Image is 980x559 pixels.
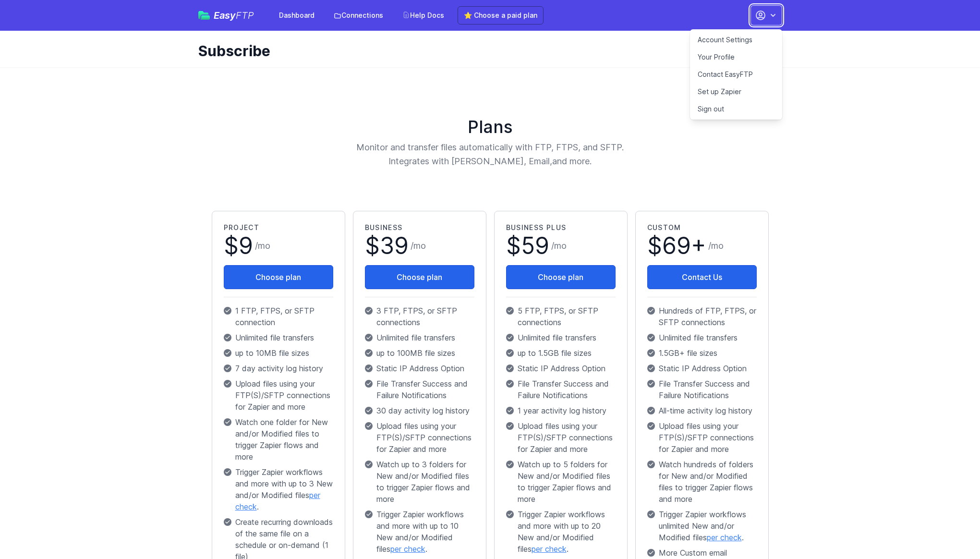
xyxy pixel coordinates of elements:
[506,305,616,328] p: 5 FTP, FTPS, or SFTP connections
[224,347,333,359] p: up to 10MB file sizes
[708,239,724,253] span: /
[224,363,333,374] p: 7 day activity log history
[365,420,474,455] p: Upload files using your FTP(S)/SFTP connections for Zapier and more
[236,10,254,21] span: FTP
[711,241,724,251] span: mo
[224,416,333,462] p: Watch one folder for New and/or Modified files to trigger Zapier flows and more
[647,378,757,401] p: File Transfer Success and Failure Notifications
[380,231,409,260] span: 39
[690,49,782,66] a: Your Profile
[365,305,474,328] p: 3 FTP, FTPS, or SFTP connections
[690,100,782,118] a: Sign out
[365,332,474,343] p: Unlimited file transfers
[224,234,253,257] span: $
[365,459,474,505] p: Watch up to 3 folders for New and/or Modified files to trigger Zapier flows and more
[390,544,425,554] a: per check
[506,405,616,416] p: 1 year activity log history
[365,363,474,374] p: Static IP Address Option
[518,509,616,555] span: Trigger Zapier workflows and more with up to 20 New and/or Modified files .
[506,363,616,374] p: Static IP Address Option
[506,265,616,289] button: Choose plan
[411,239,426,253] span: /
[707,533,742,542] a: per check
[506,347,616,359] p: up to 1.5GB file sizes
[258,241,270,251] span: mo
[208,117,773,136] h1: Plans
[198,11,254,20] a: EasyFTP
[662,231,706,260] span: 69+
[224,265,333,289] button: Choose plan
[659,509,757,543] span: Trigger Zapier workflows unlimited New and/or Modified files .
[506,223,616,232] h2: Business Plus
[273,7,320,24] a: Dashboard
[506,459,616,505] p: Watch up to 5 folders for New and/or Modified files to trigger Zapier flows and more
[690,83,782,100] a: Set up Zapier
[239,231,253,260] span: 9
[235,466,333,512] span: Trigger Zapier workflows and more with up to 3 New and/or Modified files .
[647,223,757,232] h2: Custom
[224,223,333,232] h2: Project
[506,234,549,257] span: $
[647,405,757,416] p: All-time activity log history
[554,241,567,251] span: mo
[647,459,757,505] p: Watch hundreds of folders for New and/or Modified files to trigger Zapier flows and more
[413,241,426,251] span: mo
[397,7,450,24] a: Help Docs
[647,363,757,374] p: Static IP Address Option
[506,378,616,401] p: File Transfer Success and Failure Notifications
[302,140,678,169] p: Monitor and transfer files automatically with FTP, FTPS, and SFTP. Integrates with [PERSON_NAME],...
[365,265,474,289] button: Choose plan
[506,332,616,343] p: Unlimited file transfers
[224,305,333,328] p: 1 FTP, FTPS, or SFTP connection
[376,509,474,555] span: Trigger Zapier workflows and more with up to 10 New and/or Modified files .
[224,332,333,343] p: Unlimited file transfers
[365,405,474,416] p: 30 day activity log history
[198,42,774,60] h1: Subscribe
[551,239,567,253] span: /
[365,378,474,401] p: File Transfer Success and Failure Notifications
[214,11,254,20] span: Easy
[458,6,544,24] a: ⭐ Choose a paid plan
[647,305,757,328] p: Hundreds of FTP, FTPS, or SFTP connections
[365,347,474,359] p: up to 100MB file sizes
[647,234,706,257] span: $
[532,544,567,554] a: per check
[521,231,549,260] span: 59
[235,490,320,511] a: per check
[365,223,474,232] h2: Business
[198,11,210,20] img: easyftp_logo.png
[932,511,968,547] iframe: Drift Widget Chat Controller
[365,234,409,257] span: $
[647,347,757,359] p: 1.5GB+ file sizes
[647,332,757,343] p: Unlimited file transfers
[647,420,757,455] p: Upload files using your FTP(S)/SFTP connections for Zapier and more
[690,66,782,83] a: Contact EasyFTP
[647,265,757,289] a: Contact Us
[224,378,333,413] p: Upload files using your FTP(S)/SFTP connections for Zapier and more
[255,239,270,253] span: /
[328,7,389,24] a: Connections
[690,31,782,49] a: Account Settings
[506,420,616,455] p: Upload files using your FTP(S)/SFTP connections for Zapier and more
